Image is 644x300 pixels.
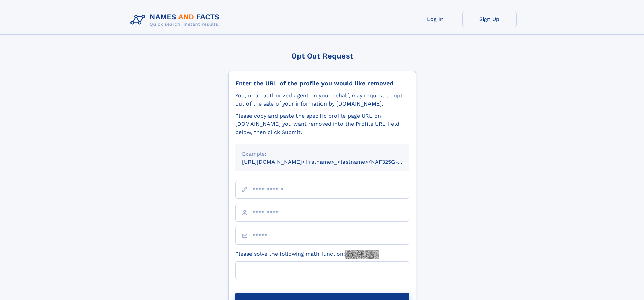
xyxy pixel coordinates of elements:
[235,112,409,136] div: Please copy and paste the specific profile page URL on [DOMAIN_NAME] you want removed into the Pr...
[235,79,409,87] div: Enter the URL of the profile you would like removed
[235,92,409,108] div: You, or an authorized agent on your behalf, may request to opt-out of the sale of your informatio...
[242,159,422,165] small: [URL][DOMAIN_NAME]<firstname>_<lastname>/NAF325G-xxxxxxxx
[228,52,416,60] div: Opt Out Request
[462,11,517,27] a: Sign Up
[128,11,225,29] img: Logo Names and Facts
[235,250,379,259] label: Please solve the following math function:
[408,11,462,27] a: Log In
[242,150,402,158] div: Example:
